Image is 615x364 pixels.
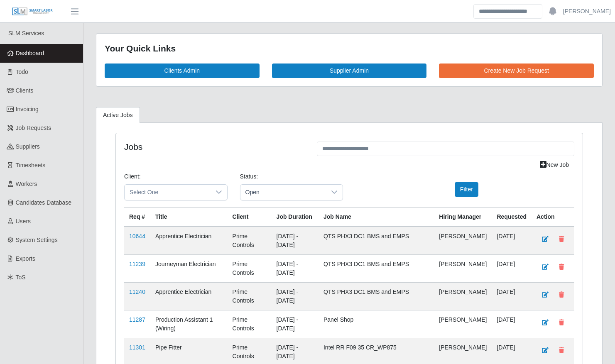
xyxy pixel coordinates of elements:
[16,274,26,281] span: ToS
[319,310,434,338] td: Panel Shop
[272,227,319,255] td: [DATE] - [DATE]
[16,199,72,206] span: Candidates Database
[16,125,51,131] span: Job Requests
[129,233,145,239] a: 10644
[16,162,46,169] span: Timesheets
[228,310,272,338] td: Prime Controls
[563,7,611,16] a: [PERSON_NAME]
[434,254,492,282] td: [PERSON_NAME]
[492,227,532,255] td: [DATE]
[124,172,141,181] label: Client:
[129,344,145,351] a: 11301
[150,282,228,310] td: Apprentice Electrician
[150,227,228,255] td: Apprentice Electrician
[272,282,319,310] td: [DATE] - [DATE]
[96,107,140,123] a: Active Jobs
[532,207,574,227] th: Action
[16,181,37,187] span: Workers
[129,316,145,323] a: 11287
[16,143,40,150] span: Suppliers
[16,218,31,225] span: Users
[16,87,34,94] span: Clients
[228,207,272,227] th: Client
[434,282,492,310] td: [PERSON_NAME]
[434,207,492,227] th: Hiring Manager
[16,237,58,243] span: System Settings
[12,7,53,16] img: SLM Logo
[534,158,574,172] a: New Job
[16,50,44,56] span: Dashboard
[228,227,272,255] td: Prime Controls
[129,288,145,295] a: 11240
[105,42,594,55] div: Your Quick Links
[473,4,542,19] input: Search
[150,310,228,338] td: Production Assistant 1 (Wiring)
[319,282,434,310] td: QTS PHX3 DC1 BMS and EMPS
[129,261,145,267] a: 11239
[240,172,258,181] label: Status:
[492,282,532,310] td: [DATE]
[319,207,434,227] th: Job Name
[124,207,150,227] th: Req #
[272,310,319,338] td: [DATE] - [DATE]
[272,207,319,227] th: Job Duration
[434,227,492,255] td: [PERSON_NAME]
[228,282,272,310] td: Prime Controls
[8,30,44,37] span: SLM Services
[272,254,319,282] td: [DATE] - [DATE]
[439,64,594,78] a: Create New Job Request
[492,310,532,338] td: [DATE]
[455,182,478,197] button: Filter
[492,207,532,227] th: Requested
[16,68,28,75] span: Todo
[319,254,434,282] td: QTS PHX3 DC1 BMS and EMPS
[434,310,492,338] td: [PERSON_NAME]
[16,255,35,262] span: Exports
[272,64,427,78] a: Supplier Admin
[150,207,228,227] th: Title
[105,64,260,78] a: Clients Admin
[125,185,211,200] span: Select One
[492,254,532,282] td: [DATE]
[228,254,272,282] td: Prime Controls
[124,142,304,152] h4: Jobs
[240,185,326,200] span: Open
[16,106,39,112] span: Invoicing
[150,254,228,282] td: Journeyman Electrician
[319,227,434,255] td: QTS PHX3 DC1 BMS and EMPS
